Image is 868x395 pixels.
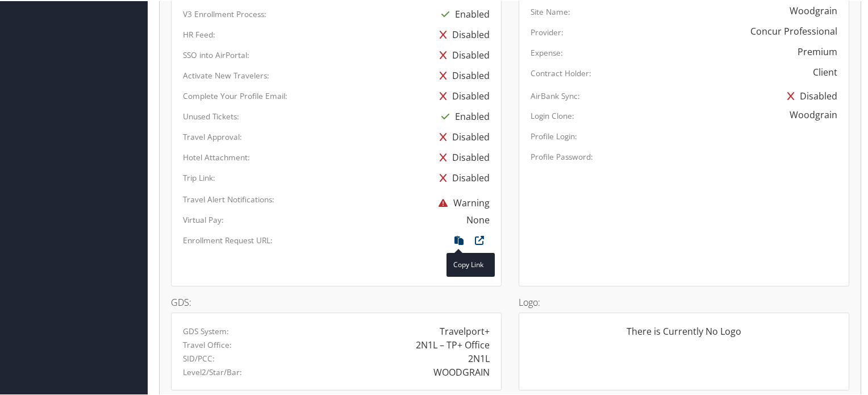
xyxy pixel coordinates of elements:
[183,151,250,162] label: Hotel Attachment:
[183,130,242,142] label: Travel Approval:
[782,85,837,105] div: Disabled
[434,23,490,44] div: Disabled
[433,196,490,208] span: Warning
[183,325,229,336] label: GDS System:
[183,234,273,245] label: Enrollment Request URL:
[440,323,490,337] div: Travelport+
[531,130,577,141] label: Profile Login:
[183,28,215,39] label: HR Feed:
[531,46,563,57] label: Expense:
[183,193,274,204] label: Travel Alert Notifications:
[531,150,593,161] label: Profile Password:
[813,64,837,78] div: Client
[434,85,490,105] div: Disabled
[790,107,837,120] div: Woodgrain
[434,64,490,85] div: Disabled
[183,365,242,377] label: Level2/Star/Bar:
[183,7,266,19] label: V3 Enrollment Process:
[416,337,490,351] div: 2N1L – TP+ Office
[531,109,574,120] label: Login Clone:
[183,48,249,60] label: SSO into AirPortal:
[531,89,580,101] label: AirBank Sync:
[183,171,215,182] label: Trip Link:
[519,297,849,306] h4: Logo:
[433,364,490,378] div: WOODGRAIN
[434,44,490,64] div: Disabled
[531,323,837,346] div: There is Currently No Logo
[531,26,564,37] label: Provider:
[171,297,502,306] h4: GDS:
[434,167,490,187] div: Disabled
[183,352,215,363] label: SID/PCC:
[183,89,287,101] label: Complete Your Profile Email:
[798,44,837,57] div: Premium
[750,23,837,37] div: Concur Professional
[434,146,490,167] div: Disabled
[183,110,239,121] label: Unused Tickets:
[531,5,570,16] label: Site Name:
[183,69,269,80] label: Activate New Travelers:
[531,66,591,78] label: Contract Holder:
[183,338,232,350] label: Travel Office:
[434,126,490,146] div: Disabled
[790,3,837,16] div: Woodgrain
[468,351,490,364] div: 2N1L
[436,3,490,23] div: Enabled
[466,212,490,226] div: None
[436,105,490,126] div: Enabled
[183,213,224,224] label: Virtual Pay:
